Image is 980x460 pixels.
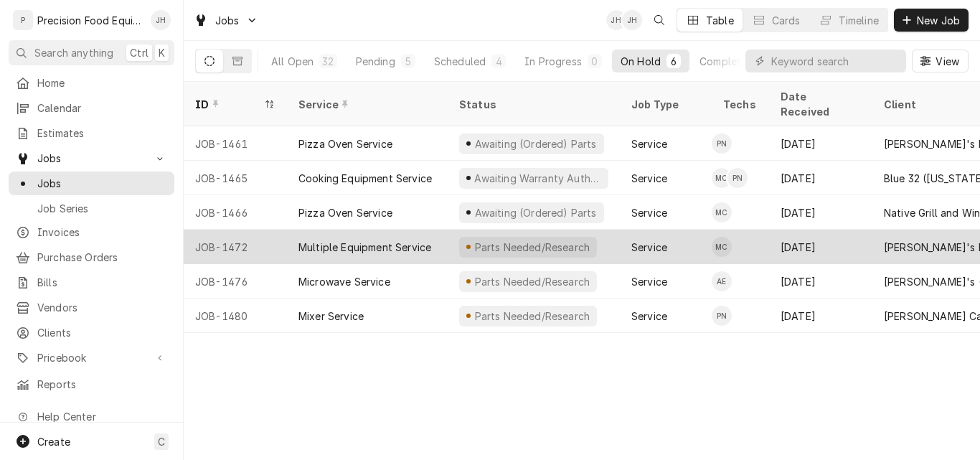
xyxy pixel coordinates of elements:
div: [DATE] [769,299,872,333]
div: JH [151,10,171,30]
span: Jobs [37,176,167,191]
div: Pending [356,54,395,69]
div: Service [631,136,667,151]
div: Cooking Equipment Service [298,171,432,186]
div: Jason Hertel's Avatar [151,10,171,30]
div: Mike Caster's Avatar [712,168,732,188]
div: Jason Hertel's Avatar [606,10,626,30]
div: Mike Caster's Avatar [712,202,732,222]
a: Purchase Orders [9,245,174,269]
div: JH [622,10,642,30]
span: Invoices [37,225,167,240]
div: PN [712,133,732,154]
div: Anthony Ellinger's Avatar [712,271,732,291]
div: Awaiting Warranty Authorization [473,171,603,186]
div: Service [631,171,667,186]
div: MC [712,202,732,222]
div: Service [298,97,433,112]
div: [DATE] [769,264,872,299]
div: Parts Needed/Research [473,240,591,255]
div: Awaiting (Ordered) Parts [473,136,598,151]
div: Mixer Service [298,309,364,324]
div: PN [727,168,748,188]
div: [DATE] [769,195,872,230]
div: Pete Nielson's Avatar [712,306,732,326]
a: Go to Jobs [188,9,264,32]
div: Techs [723,97,758,112]
span: Jobs [37,151,146,166]
div: [DATE] [769,126,872,161]
span: Purchase Orders [37,250,167,265]
span: Reports [37,377,167,392]
div: MC [712,237,732,257]
div: JOB-1465 [184,161,287,195]
div: All Open [271,54,314,69]
div: Awaiting (Ordered) Parts [473,205,598,220]
div: JOB-1466 [184,195,287,230]
a: Estimates [9,121,174,145]
div: Table [706,13,734,28]
span: Job Series [37,201,167,216]
div: [DATE] [769,230,872,264]
div: Pete Nielson's Avatar [727,168,748,188]
div: 6 [669,54,678,69]
input: Keyword search [771,50,899,72]
div: [DATE] [769,161,872,195]
span: Calendar [37,100,167,116]
span: Search anything [34,45,113,60]
span: Vendors [37,300,167,315]
button: New Job [894,9,969,32]
div: JOB-1461 [184,126,287,161]
div: Service [631,309,667,324]
div: JH [606,10,626,30]
span: Create [37,436,70,448]
a: Job Series [9,197,174,220]
span: C [158,434,165,449]
div: Service [631,205,667,220]
div: Status [459,97,606,112]
div: Job Type [631,97,700,112]
span: K [159,45,165,60]
div: PN [712,306,732,326]
div: 0 [590,54,599,69]
a: Go to Pricebook [9,346,174,370]
div: Microwave Service [298,274,390,289]
div: Precision Food Equipment LLC [37,13,143,28]
div: Jason Hertel's Avatar [622,10,642,30]
div: Cards [772,13,801,28]
a: Jobs [9,172,174,195]
div: Completed [699,54,753,69]
div: MC [712,168,732,188]
div: Parts Needed/Research [473,274,591,289]
div: Multiple Equipment Service [298,240,431,255]
span: Estimates [37,126,167,141]
span: View [933,54,962,69]
span: New Job [914,13,963,28]
a: Invoices [9,220,174,244]
a: Calendar [9,96,174,120]
div: 4 [494,54,503,69]
span: Ctrl [130,45,149,60]
div: JOB-1476 [184,264,287,299]
span: Jobs [215,13,240,28]
div: Scheduled [434,54,486,69]
div: Parts Needed/Research [473,309,591,324]
div: AE [712,271,732,291]
div: Timeline [839,13,879,28]
a: Home [9,71,174,95]
a: Go to Help Center [9,405,174,428]
div: Pizza Oven Service [298,136,392,151]
div: In Progress [524,54,582,69]
a: Reports [9,372,174,396]
div: On Hold [621,54,661,69]
a: Vendors [9,296,174,319]
span: Help Center [37,409,166,424]
div: JOB-1480 [184,299,287,333]
span: Clients [37,325,167,340]
a: Bills [9,271,174,294]
span: Pricebook [37,350,146,365]
div: JOB-1472 [184,230,287,264]
a: Go to Jobs [9,146,174,170]
span: Home [37,75,167,90]
div: Service [631,240,667,255]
